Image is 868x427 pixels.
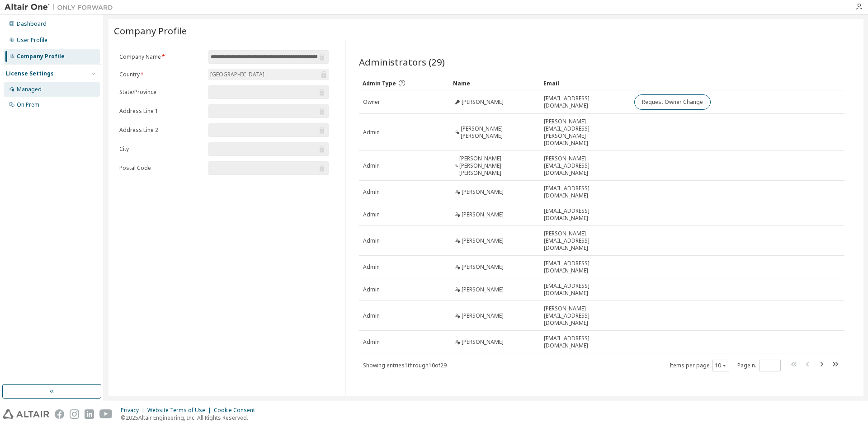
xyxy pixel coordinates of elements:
label: Postal Code [119,164,203,172]
div: Dashboard [17,20,47,28]
span: [EMAIL_ADDRESS][DOMAIN_NAME] [544,260,626,274]
label: Company Name [119,53,203,61]
div: Company Profile [17,53,65,60]
span: [EMAIL_ADDRESS][DOMAIN_NAME] [544,95,626,109]
span: Page n. [737,360,781,371]
label: Address Line 1 [119,108,203,115]
span: [EMAIL_ADDRESS][DOMAIN_NAME] [544,335,626,349]
span: Administrators (29) [359,56,445,68]
button: Request Owner Change [634,94,711,110]
span: Admin [363,129,380,136]
div: Email [543,76,627,90]
span: Admin [363,263,380,271]
div: Managed [17,86,42,93]
img: linkedin.svg [85,409,94,419]
img: youtube.svg [99,409,113,419]
span: Company Profile [114,24,187,37]
img: facebook.svg [55,409,64,419]
div: Privacy [121,407,147,414]
span: Admin [363,237,380,244]
span: [PERSON_NAME] [462,338,504,346]
span: Admin [363,162,380,169]
span: [PERSON_NAME] [462,286,504,293]
span: [PERSON_NAME] [462,211,504,218]
div: Cookie Consent [214,407,260,414]
span: Showing entries 1 through 10 of 29 [363,361,447,369]
span: [PERSON_NAME][EMAIL_ADDRESS][DOMAIN_NAME] [544,305,626,327]
span: [PERSON_NAME] [462,237,504,244]
span: [PERSON_NAME] [PERSON_NAME] [461,125,536,140]
span: Owner [363,99,380,106]
span: [EMAIL_ADDRESS][DOMAIN_NAME] [544,207,626,222]
div: Name [453,76,536,90]
span: [PERSON_NAME] [462,263,504,271]
span: Admin [363,211,380,218]
span: [PERSON_NAME][EMAIL_ADDRESS][DOMAIN_NAME] [544,230,626,252]
img: Altair One [5,3,118,12]
span: Admin [363,286,380,293]
div: [GEOGRAPHIC_DATA] [208,69,329,80]
label: Country [119,71,203,78]
span: Admin [363,338,380,346]
button: 10 [715,362,727,369]
div: User Profile [17,37,47,44]
div: License Settings [6,70,54,77]
span: [PERSON_NAME] [462,99,504,106]
span: Items per page [670,360,729,371]
span: [EMAIL_ADDRESS][DOMAIN_NAME] [544,282,626,297]
span: [PERSON_NAME] [462,312,504,319]
img: instagram.svg [70,409,79,419]
span: [PERSON_NAME] [PERSON_NAME] [PERSON_NAME] [459,155,536,177]
div: On Prem [17,101,39,108]
label: City [119,145,203,153]
label: Address Line 2 [119,127,203,134]
span: [PERSON_NAME][EMAIL_ADDRESS][PERSON_NAME][DOMAIN_NAME] [544,118,626,147]
div: Website Terms of Use [147,407,214,414]
img: altair_logo.svg [3,409,49,419]
span: [PERSON_NAME][EMAIL_ADDRESS][DOMAIN_NAME] [544,155,626,177]
span: Admin [363,188,380,196]
span: [PERSON_NAME] [462,188,504,196]
div: [GEOGRAPHIC_DATA] [209,70,266,80]
span: [EMAIL_ADDRESS][DOMAIN_NAME] [544,185,626,199]
span: Admin [363,312,380,319]
span: Admin Type [363,80,396,87]
label: State/Province [119,89,203,96]
p: © 2025 Altair Engineering, Inc. All Rights Reserved. [121,414,260,422]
